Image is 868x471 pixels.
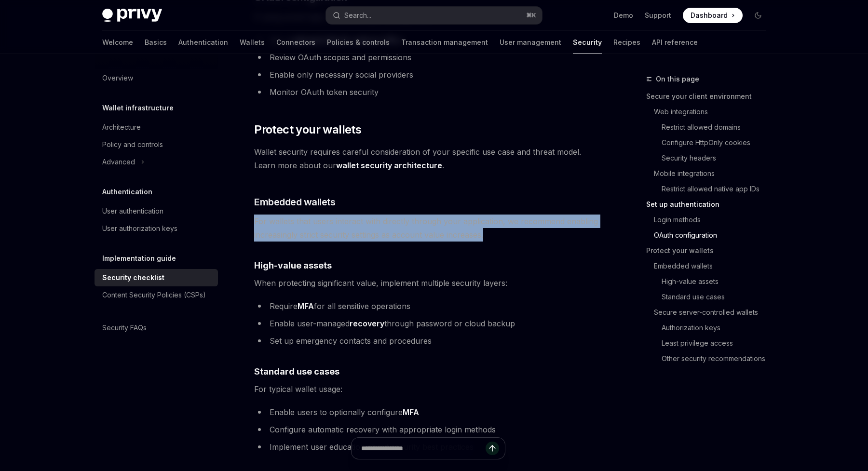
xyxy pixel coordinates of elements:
[254,195,335,209] span: Embedded wallets
[327,31,390,54] a: Policies & controls
[102,205,163,217] div: User authentication
[102,223,177,234] div: User authorization keys
[614,11,633,20] a: Demo
[254,145,602,172] span: Wallet security requires careful consideration of your specific use case and threat model. Learn ...
[95,119,218,136] a: Architecture
[654,228,773,243] a: OAuth configuration
[500,31,561,54] a: User management
[646,243,773,258] a: Protect your wallets
[654,305,773,320] a: Secure server-controlled wallets
[646,89,773,104] a: Secure your client environment
[95,319,218,336] a: Security FAQs
[654,104,773,120] a: Web integrations
[662,181,773,197] a: Restrict allowed native app IDs
[254,51,602,64] li: Review OAuth scopes and permissions
[403,407,419,417] a: MFA
[95,269,218,286] a: Security checklist
[652,31,698,54] a: API reference
[254,423,602,436] li: Configure automatic recovery with appropriate login methods
[95,136,218,153] a: Policy and controls
[526,12,536,19] span: ⌘ K
[326,7,542,24] button: Search...⌘K
[254,382,602,396] span: For typical wallet usage:
[254,215,602,242] span: For wallets that users interact with directly through your application, we recommend enabling inc...
[102,253,176,264] h5: Implementation guide
[298,301,314,311] a: MFA
[102,156,135,168] div: Advanced
[350,319,384,329] a: recovery
[276,31,315,54] a: Connectors
[102,102,174,114] h5: Wallet infrastructure
[662,274,773,289] a: High-value assets
[254,68,602,81] li: Enable only necessary social providers
[95,69,218,87] a: Overview
[654,212,773,228] a: Login methods
[102,289,206,301] div: Content Security Policies (CSPs)
[102,31,133,54] a: Welcome
[254,276,602,290] span: When protecting significant value, implement multiple security layers:
[613,31,640,54] a: Recipes
[662,351,773,366] a: Other security recommendations
[654,166,773,181] a: Mobile integrations
[573,31,602,54] a: Security
[662,336,773,351] a: Least privilege access
[662,289,773,305] a: Standard use cases
[254,122,361,137] span: Protect your wallets
[102,272,164,283] div: Security checklist
[102,121,141,133] div: Architecture
[486,442,499,455] button: Send message
[662,135,773,150] a: Configure HttpOnly cookies
[646,197,773,212] a: Set up authentication
[691,11,728,20] span: Dashboard
[645,11,671,20] a: Support
[102,322,147,334] div: Security FAQs
[102,186,152,198] h5: Authentication
[254,299,602,313] li: Require for all sensitive operations
[254,260,332,270] strong: High-value assets
[654,258,773,274] a: Embedded wallets
[95,202,218,220] a: User authentication
[254,317,602,330] li: Enable user-managed through password or cloud backup
[344,10,371,21] div: Search...
[102,9,162,22] img: dark logo
[145,31,167,54] a: Basics
[240,31,265,54] a: Wallets
[102,139,163,150] div: Policy and controls
[95,220,218,237] a: User authorization keys
[662,150,773,166] a: Security headers
[336,161,442,171] a: wallet security architecture
[254,405,602,419] li: Enable users to optionally configure
[662,120,773,135] a: Restrict allowed domains
[254,85,602,99] li: Monitor OAuth token security
[401,31,488,54] a: Transaction management
[95,286,218,304] a: Content Security Policies (CSPs)
[254,334,602,348] li: Set up emergency contacts and procedures
[102,72,133,84] div: Overview
[656,73,699,85] span: On this page
[750,8,766,23] button: Toggle dark mode
[683,8,743,23] a: Dashboard
[662,320,773,336] a: Authorization keys
[178,31,228,54] a: Authentication
[254,366,339,377] strong: Standard use cases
